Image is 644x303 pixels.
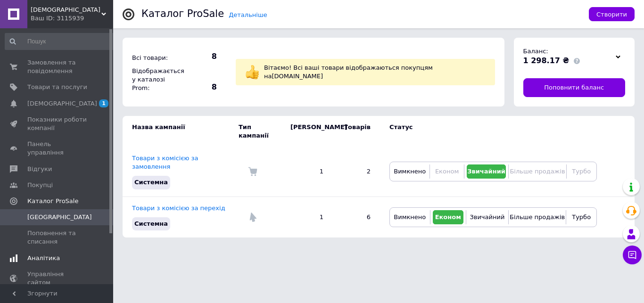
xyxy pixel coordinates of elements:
[27,58,87,75] span: Замовлення та повідомлення
[572,213,591,221] span: Турбо
[130,51,182,65] div: Всі товари:
[394,168,426,175] span: Вимкнено
[467,168,505,175] span: Звичайний
[27,140,87,157] span: Панель управління
[27,270,87,287] span: Управління сайтом
[596,11,627,18] span: Створити
[27,99,97,108] span: [DEMOGRAPHIC_DATA]
[281,147,333,197] td: 1
[333,197,380,237] td: 6
[239,116,281,147] td: Тип кампанії
[27,115,87,132] span: Показники роботи компанії
[523,56,570,65] span: 1 298.17 ₴
[569,210,594,224] button: Турбо
[27,165,52,173] span: Відгуки
[245,65,259,79] img: :+1:
[572,168,591,175] span: Турбо
[31,14,113,23] div: Ваш ID: 3115939
[262,61,488,83] div: Вітаємо! Всі ваші товари відображаються покупцям на [DOMAIN_NAME]
[27,254,60,262] span: Аналітика
[27,197,78,205] span: Каталог ProSale
[132,205,225,212] a: Товари з комісією за перехід
[435,213,461,221] span: Економ
[99,99,108,107] span: 1
[134,179,168,186] span: Системна
[5,33,116,50] input: Пошук
[27,213,92,221] span: [GEOGRAPHIC_DATA]
[510,168,565,175] span: Більше продажів
[392,164,427,179] button: Вимкнено
[248,213,257,222] img: Комісія за перехід
[523,48,548,55] span: Баланс:
[281,116,333,147] td: [PERSON_NAME]
[469,210,506,224] button: Звичайний
[123,116,239,147] td: Назва кампанії
[27,83,87,91] span: Товари та послуги
[432,164,461,179] button: Економ
[470,213,504,221] span: Звичайний
[433,210,463,224] button: Економ
[281,197,333,237] td: 1
[511,210,563,224] button: Більше продажів
[333,116,380,147] td: Товарів
[248,167,257,176] img: Комісія за замовлення
[623,246,642,264] button: Чат з покупцем
[141,9,224,19] div: Каталог ProSale
[544,83,604,92] span: Поповнити баланс
[380,116,597,147] td: Статус
[229,11,267,18] a: Детальніше
[569,164,594,179] button: Турбо
[511,164,563,179] button: Більше продажів
[132,155,198,170] a: Товари з комісією за замовлення
[394,213,426,221] span: Вимкнено
[31,6,101,14] span: АДПАРТС
[27,181,53,189] span: Покупці
[333,147,380,197] td: 2
[184,51,217,62] span: 8
[510,213,565,221] span: Більше продажів
[130,65,182,95] div: Відображається у каталозі Prom:
[392,210,428,224] button: Вимкнено
[134,220,168,227] span: Системна
[523,78,626,97] a: Поповнити баланс
[589,7,635,21] button: Створити
[27,229,87,246] span: Поповнення та списання
[184,82,217,92] span: 8
[435,168,459,175] span: Економ
[467,164,506,179] button: Звичайний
